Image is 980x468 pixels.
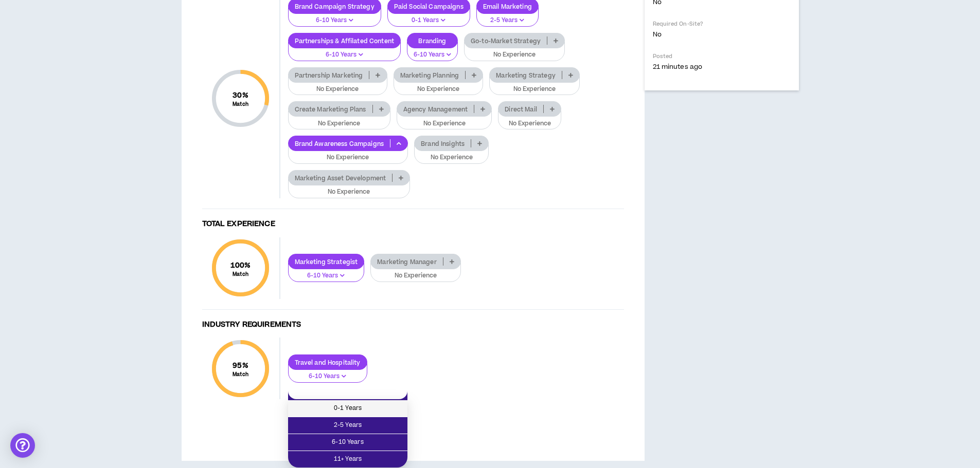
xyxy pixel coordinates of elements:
button: 6-10 Years [407,42,458,61]
p: No Experience [295,188,404,197]
p: Travel and Hospitality [289,359,367,366]
h4: Industry Requirements [202,320,624,330]
button: No Experience [414,144,489,164]
button: No Experience [498,110,561,130]
p: Marketing Planning [394,71,466,79]
p: 6-10 Years [295,271,358,280]
button: 0-1 Years [387,7,470,27]
span: 6-10 Years [294,437,401,448]
h4: Total Experience [202,219,624,229]
p: 6-10 Years [295,16,375,25]
button: 6-10 Years [288,7,381,27]
button: No Experience [464,42,565,61]
p: No Experience [295,85,381,94]
p: Email Marketing [477,3,538,10]
button: No Experience [489,76,580,96]
span: 11+ Years [294,454,401,465]
span: 0-1 Years [294,403,401,414]
p: No Experience [377,271,454,280]
span: 100 % [230,260,251,271]
p: No [653,30,791,39]
p: Marketing Manager [371,258,442,266]
p: Marketing Asset Development [289,174,393,182]
button: 2-5 Years [476,7,539,27]
small: Match [233,101,248,108]
span: 95 % [233,360,248,371]
p: Paid Social Campaigns [388,3,470,10]
p: 6-10 Years [295,372,361,381]
button: No Experience [288,110,390,130]
p: Brand Insights [415,140,471,147]
p: No Experience [505,119,555,128]
p: Brand Campaign Strategy [289,3,381,10]
p: No Experience [403,119,486,128]
span: 2-5 Years [294,420,401,431]
button: No Experience [288,179,411,198]
p: Partnerships & Affilated Content [289,37,400,45]
button: 6-10 Years [288,42,401,61]
button: 6-10 Years [288,363,367,383]
p: Partnership Marketing [289,71,369,79]
button: No Experience [288,76,387,96]
small: Match [233,371,248,378]
p: No Experience [400,85,477,94]
small: Match [230,271,251,278]
p: No Experience [295,119,384,128]
p: Branding [407,37,457,45]
p: No Experience [295,153,402,162]
p: Brand Awareness Campaigns [289,140,390,147]
p: 6-10 Years [414,50,451,60]
p: Marketing Strategist [289,258,364,266]
p: No Experience [496,85,573,94]
button: No Experience [288,144,408,164]
button: No Experience [394,76,484,96]
p: No Experience [421,153,482,162]
p: Agency Management [397,105,474,113]
p: Required On-Site? [653,20,791,28]
p: 2-5 Years [483,16,532,25]
p: No Experience [471,50,558,60]
p: Direct Mail [498,105,543,113]
p: 0-1 Years [394,16,464,25]
p: 21 minutes ago [653,62,791,71]
p: Posted [653,52,791,60]
span: 30 % [233,90,248,101]
p: 6-10 Years [295,50,394,60]
button: No Experience [397,110,492,130]
button: No Experience [370,263,461,282]
p: Go-to-Market Strategy [465,37,547,45]
div: Open Intercom Messenger [10,433,35,458]
p: Create Marketing Plans [289,105,372,113]
p: Marketing Strategy [490,71,562,79]
button: 6-10 Years [288,263,365,282]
